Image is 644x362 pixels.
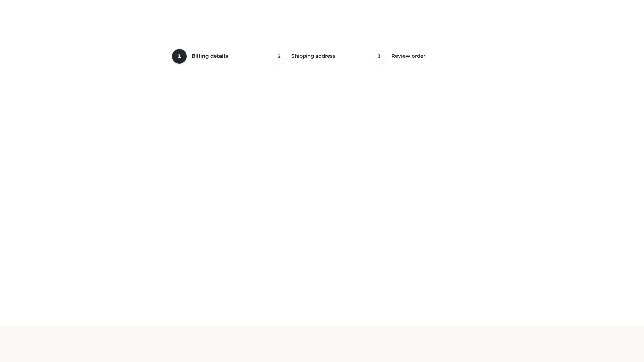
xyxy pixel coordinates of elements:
span: Shipping address [291,53,335,59]
span: 1 [172,49,187,64]
span: 2 [272,49,287,64]
span: Billing details [192,53,228,59]
span: Review order [391,53,425,59]
span: 3 [372,49,387,64]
